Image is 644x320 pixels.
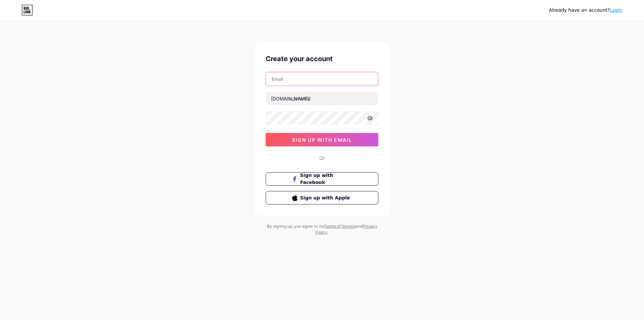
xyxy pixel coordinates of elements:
span: Sign up with Apple [300,194,352,201]
a: Terms of Service [324,224,356,229]
span: sign up with email [292,137,352,143]
div: Or [319,154,325,162]
div: [DOMAIN_NAME]/ [271,95,311,102]
a: Login [610,7,623,13]
div: Create your account [266,54,378,64]
input: Email [266,72,378,86]
div: By signing up, you agree to our and . [265,223,379,235]
button: Sign up with Facebook [266,172,378,186]
button: sign up with email [266,133,378,146]
input: username [266,92,378,105]
button: Sign up with Apple [266,191,378,204]
div: Already have an account? [549,7,623,14]
span: Sign up with Facebook [300,172,352,186]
